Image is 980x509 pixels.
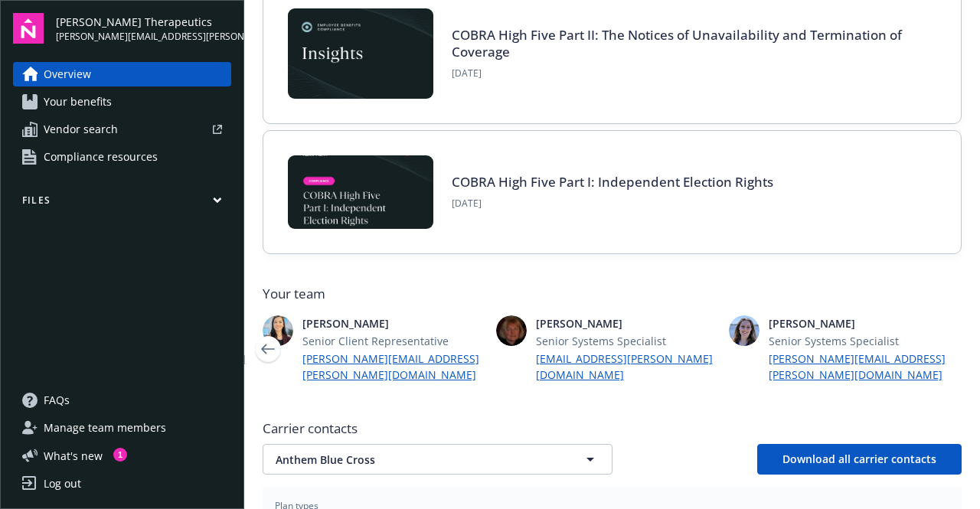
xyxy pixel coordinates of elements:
[496,315,527,346] img: photo
[13,388,231,413] a: FAQs
[276,452,550,468] span: Anthem Blue Cross
[44,117,118,142] span: Vendor search
[13,117,231,142] a: Vendor search
[44,416,166,440] span: Manage team members
[263,419,962,438] span: Carrier contacts
[13,62,231,86] a: Overview
[44,145,158,169] span: Compliance resources
[13,90,231,114] a: Your benefits
[757,444,962,475] button: Download all carrier contacts
[769,315,950,331] span: [PERSON_NAME]
[263,285,962,303] span: Your team
[44,62,91,86] span: Overview
[302,333,484,349] span: Senior Client Representative
[769,351,950,383] a: [PERSON_NAME][EMAIL_ADDRESS][PERSON_NAME][DOMAIN_NAME]
[44,471,81,496] div: Log out
[288,8,433,99] img: Card Image - EB Compliance Insights.png
[536,333,717,349] span: Senior Systems Specialist
[13,145,231,169] a: Compliance resources
[782,452,936,466] span: Download all carrier contacts
[302,351,484,383] a: [PERSON_NAME][EMAIL_ADDRESS][PERSON_NAME][DOMAIN_NAME]
[44,388,70,413] span: FAQs
[56,14,231,30] span: [PERSON_NAME] Therapeutics
[56,30,231,44] span: [PERSON_NAME][EMAIL_ADDRESS][PERSON_NAME][DOMAIN_NAME]
[452,67,918,80] span: [DATE]
[452,173,773,191] a: COBRA High Five Part I: Independent Election Rights
[44,448,103,464] span: What ' s new
[536,315,717,331] span: [PERSON_NAME]
[452,197,773,210] span: [DATE]
[13,13,44,44] img: navigator-logo.svg
[452,26,902,60] a: COBRA High Five Part II: The Notices of Unavailability and Termination of Coverage
[288,155,433,229] img: BLOG-Card Image - Compliance - COBRA High Five Pt 1 07-18-25.jpg
[729,315,759,346] img: photo
[256,337,280,361] a: Previous
[113,448,127,462] div: 1
[44,90,112,114] span: Your benefits
[263,444,612,475] button: Anthem Blue Cross
[263,315,293,346] img: photo
[13,416,231,440] a: Manage team members
[536,351,717,383] a: [EMAIL_ADDRESS][PERSON_NAME][DOMAIN_NAME]
[302,315,484,331] span: [PERSON_NAME]
[13,448,127,464] button: What's new1
[56,13,231,44] button: [PERSON_NAME] Therapeutics[PERSON_NAME][EMAIL_ADDRESS][PERSON_NAME][DOMAIN_NAME]
[769,333,950,349] span: Senior Systems Specialist
[13,194,231,213] button: Files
